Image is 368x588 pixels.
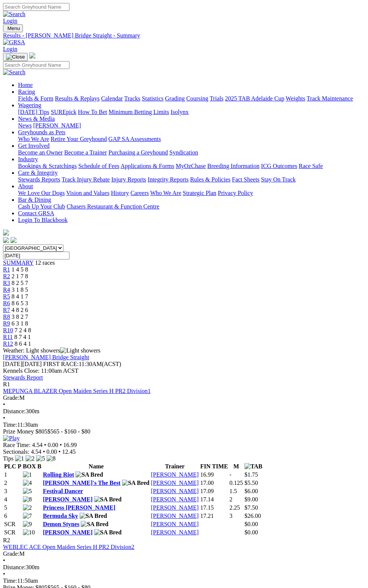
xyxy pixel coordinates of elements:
text: 2.25 [229,504,240,511]
text: 2 [229,496,232,502]
a: Bermuda Sky [43,513,78,519]
a: [PERSON_NAME] [151,488,199,494]
td: 17.14 [200,496,228,503]
span: 8 7 4 1 [14,334,31,340]
a: Trials [210,95,223,102]
td: 17.21 [200,512,228,520]
a: Login To Blackbook [18,217,68,223]
div: Get Involved [18,149,365,156]
a: Princess [PERSON_NAME] [43,504,115,511]
span: 16.99 [63,442,77,448]
img: SA Bred [80,513,107,519]
img: Light showers [60,347,100,354]
a: MyOzChase [176,163,206,169]
input: Search [3,3,69,11]
a: Strategic Plan [183,190,216,196]
img: 8 [23,496,32,503]
td: 6 [4,512,22,520]
text: 0.125 [229,480,243,486]
a: Fields & Form [18,95,53,102]
a: [DATE] Tips [18,109,49,115]
img: logo-grsa-white.png [3,229,9,235]
a: Login [3,46,17,52]
span: 8 6 4 1 [15,340,31,347]
a: Rules & Policies [190,176,231,183]
a: [PERSON_NAME] [151,504,199,511]
a: R4 [3,286,10,293]
a: 2025 TAB Adelaide Cup [225,95,284,102]
a: [PERSON_NAME] [151,471,199,478]
span: Weather: Light showers [3,347,101,354]
a: Careers [130,190,149,196]
span: 8 4 1 7 [12,293,28,300]
img: SA Bred [94,529,122,536]
a: GAP SA Assessments [109,136,161,142]
a: R12 [3,340,13,347]
a: We Love Our Dogs [18,190,65,196]
button: Toggle navigation [3,24,23,32]
div: Wagering [18,109,365,115]
a: [PERSON_NAME] [151,496,199,502]
a: Breeding Information [207,163,259,169]
img: 8 [47,455,56,462]
a: R6 [3,300,10,306]
a: SUMMARY [3,259,33,266]
a: MEPUNGA BLAZER Open Maiden Series H PR2 Division1 [3,388,151,394]
img: 2 [26,455,35,462]
div: 300m [3,564,365,571]
img: TAB [244,463,262,470]
a: Schedule of Fees [78,163,119,169]
span: Race Time: [3,442,30,448]
th: Name [42,463,150,470]
td: 17.15 [200,504,228,511]
span: R1 [3,266,10,273]
img: 4 [23,480,32,486]
span: R3 [3,280,10,286]
div: Greyhounds as Pets [18,136,365,142]
img: Search [3,69,26,76]
img: Play [3,435,20,442]
a: Stewards Reports [18,176,60,183]
span: • [3,401,5,408]
input: Search [3,61,69,69]
a: Contact GRSA [18,210,54,216]
a: Grading [165,95,185,102]
a: [PERSON_NAME] [43,529,92,535]
span: R8 [3,313,10,320]
div: Results - [PERSON_NAME] Bridge Straight - Summary [3,32,365,39]
a: [PERSON_NAME] [151,480,199,486]
span: Sectionals: [3,448,29,455]
td: 4 [4,496,22,503]
span: $6.00 [244,488,258,494]
span: R11 [3,334,13,340]
a: Bar & Dining [18,196,51,203]
img: 1 [23,471,32,478]
div: News & Media [18,122,365,129]
span: $1.75 [244,471,258,478]
a: Become a Trainer [64,149,107,156]
a: Who We Are [150,190,181,196]
a: [PERSON_NAME]'s The Best [43,480,121,486]
img: SA Bred [122,480,149,486]
div: Racing [18,95,365,102]
span: 8 6 5 3 [12,300,28,306]
img: GRSA [3,39,25,46]
a: Weights [286,95,305,102]
span: R2 [3,273,10,279]
span: PLC [4,463,16,469]
a: Industry [18,156,38,162]
a: R10 [3,327,13,333]
a: Vision and Values [66,190,109,196]
img: facebook.svg [3,237,9,243]
span: $7.50 [244,504,258,511]
span: R2 [3,537,10,543]
div: About [18,190,365,196]
a: Track Injury Rebate [62,176,110,183]
td: 3 [4,487,22,495]
span: • [60,442,62,448]
img: SA Bred [81,521,108,528]
a: Results & Replays [55,95,100,102]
